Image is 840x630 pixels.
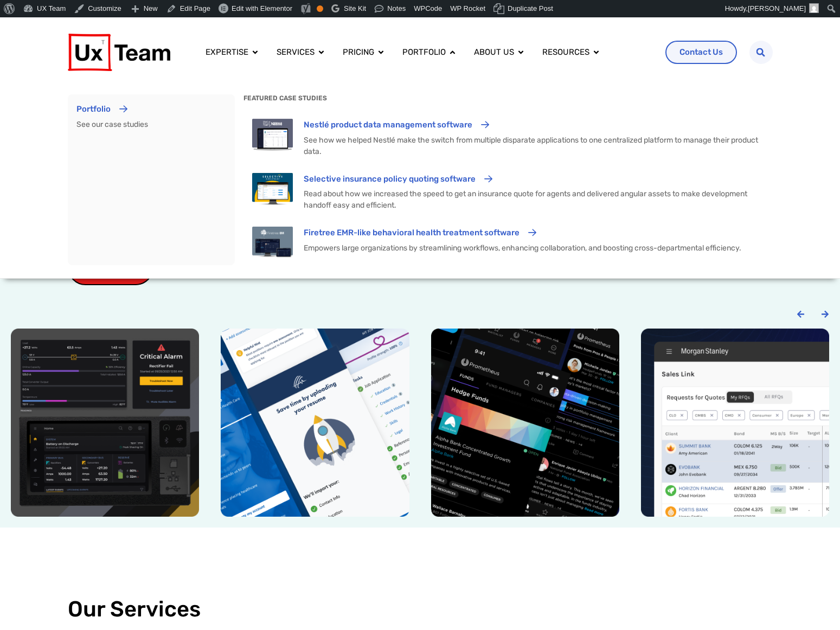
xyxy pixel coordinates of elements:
[786,578,840,630] iframe: Chat Widget
[232,4,292,12] span: Edit with Elementor
[665,41,737,64] a: Contact Us
[641,329,829,517] div: 4 / 6
[402,46,446,59] a: Portfolio
[76,119,226,130] p: See our case studies
[221,329,409,517] div: 2 / 6
[221,329,409,517] img: SHC medical job application mobile app
[749,41,773,64] div: Search
[243,218,773,265] a: Firetree EMR-like behavioral health treatment software Empowers large organizations by streamlini...
[797,310,805,318] div: Previous slide
[277,46,315,59] a: Services
[304,173,476,185] p: Selective insurance policy quoting software
[252,119,293,151] img: Nestle Nutrition Data Management System displays an example of a product and its nutrient values ...
[641,329,829,517] img: Morgan Stanley trading floor application design
[11,329,199,517] img: Power conversion company hardware UI device ux design
[317,5,323,12] div: OK
[821,310,829,318] div: Next slide
[11,329,829,517] div: Carousel
[197,42,657,63] nav: Menu
[68,34,170,71] img: UX Team Logo
[343,46,374,59] a: Pricing
[252,173,293,205] img: Selective Insurance offers quoting system software for insurance agents, which we were hired to r...
[76,103,111,115] p: Portfolio
[304,227,520,239] p: Firetree EMR-like behavioral health treatment software
[197,42,657,63] div: Menu Toggle
[304,242,764,254] p: Empowers large organizations by streamlining workflows, enhancing collaboration, and boosting cro...
[748,4,806,12] span: [PERSON_NAME]
[431,329,619,517] img: Prometheus alts social media mobile app design
[243,110,773,164] a: Nestle Nutrition Data Management System displays an example of a product and its nutrient values ...
[243,164,773,218] a: Selective Insurance offers quoting system software for insurance agents, which we were hired to r...
[11,329,199,517] div: 1 / 6
[243,94,773,102] p: Featured Case Studies
[304,134,764,157] p: See how we helped Nestlé make the switch from multiple disparate applications to one centralized ...
[474,46,514,59] a: About us
[68,597,773,622] h2: Our Services
[304,188,764,211] p: Read about how we increased the speed to get an insurance quote for agents and delivered angular ...
[206,46,248,59] a: Expertise
[431,329,619,517] div: 3 / 6
[679,48,723,56] span: Contact Us
[344,4,366,12] span: Site Kit
[304,119,472,131] p: Nestlé product data management software
[68,94,235,265] a: Portfolio See our case studies
[542,46,589,59] a: Resources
